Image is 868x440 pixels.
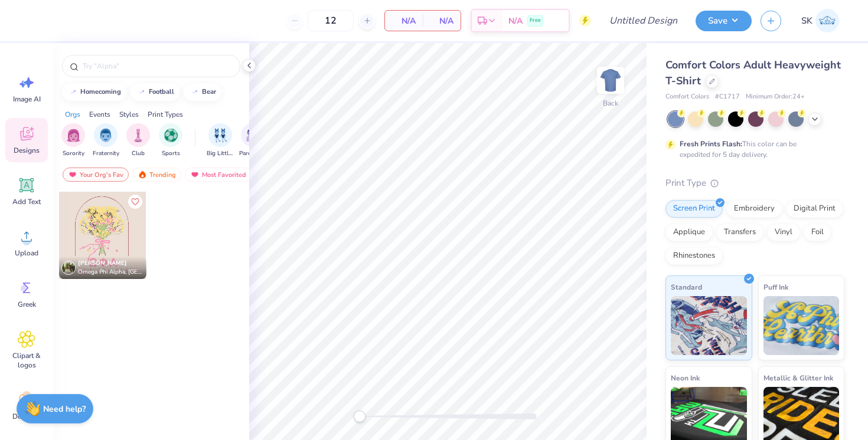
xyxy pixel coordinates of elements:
[726,200,782,218] div: Embroidery
[763,372,833,384] span: Metallic & Glitter Ink
[796,9,844,32] a: SK
[68,170,77,179] img: most_fav.gif
[392,15,416,27] span: N/A
[185,168,252,182] div: Most Favorited
[815,9,839,32] img: Shayla Knapp
[15,248,38,258] span: Upload
[804,224,831,241] div: Foil
[132,129,145,142] img: Club Image
[159,123,182,158] button: filter button
[81,60,233,72] input: Try "Alpha"
[126,123,150,158] div: filter for Club
[78,268,142,277] span: Omega Phi Alpha, [GEOGRAPHIC_DATA][US_STATE] at [GEOGRAPHIC_DATA]
[786,200,843,218] div: Digital Print
[18,300,36,309] span: Greek
[354,411,366,422] div: Accessibility label
[430,15,453,27] span: N/A
[159,123,182,158] div: filter for Sports
[7,351,46,370] span: Clipart & logos
[763,296,840,355] img: Puff Ink
[767,224,800,241] div: Vinyl
[89,109,110,120] div: Events
[78,259,127,267] span: [PERSON_NAME]
[61,123,85,158] button: filter button
[207,123,234,158] div: filter for Big Little Reveal
[164,129,178,142] img: Sports Image
[128,195,142,209] button: Like
[665,224,713,241] div: Applique
[12,412,41,421] span: Decorate
[716,224,763,241] div: Transfers
[599,68,622,92] img: Back
[132,168,181,182] div: Trending
[763,281,788,293] span: Puff Ink
[202,88,216,95] div: bear
[680,139,742,149] strong: Fresh Prints Flash:
[671,296,747,355] img: Standard
[148,109,183,120] div: Print Types
[93,149,119,158] span: Fraternity
[239,149,266,158] span: Parent's Weekend
[93,123,119,158] button: filter button
[80,88,121,95] div: homecoming
[746,92,805,102] span: Minimum Order: 24 +
[138,170,147,179] img: trending.gif
[190,88,200,96] img: trend_line.gif
[207,123,234,158] button: filter button
[600,9,687,32] input: Untitled Design
[63,149,84,158] span: Sorority
[239,123,266,158] div: filter for Parent's Weekend
[207,149,234,158] span: Big Little Reveal
[603,98,618,109] div: Back
[665,58,841,88] span: Comfort Colors Adult Heavyweight T-Shirt
[214,129,227,142] img: Big Little Reveal Image
[508,15,523,27] span: N/A
[62,83,126,101] button: homecoming
[308,10,354,31] input: – –
[149,88,174,95] div: football
[13,94,41,104] span: Image AI
[665,176,844,190] div: Print Type
[246,129,260,142] img: Parent's Weekend Image
[119,109,139,120] div: Styles
[239,123,266,158] button: filter button
[530,17,541,25] span: Free
[190,170,200,179] img: most_fav.gif
[665,92,709,102] span: Comfort Colors
[137,88,146,96] img: trend_line.gif
[696,11,752,31] button: Save
[99,129,112,142] img: Fraternity Image
[665,200,723,218] div: Screen Print
[671,372,700,384] span: Neon Ink
[14,146,40,155] span: Designs
[12,197,41,206] span: Add Text
[93,123,119,158] div: filter for Fraternity
[671,281,702,293] span: Standard
[715,92,740,102] span: # C1717
[65,109,80,120] div: Orgs
[680,139,825,160] div: This color can be expedited for 5 day delivery.
[61,123,85,158] div: filter for Sorority
[63,168,129,182] div: Your Org's Fav
[184,83,221,101] button: bear
[43,403,86,415] strong: Need help?
[67,129,80,142] img: Sorority Image
[132,149,145,158] span: Club
[130,83,180,101] button: football
[801,14,812,28] span: SK
[126,123,150,158] button: filter button
[162,149,180,158] span: Sports
[68,88,78,96] img: trend_line.gif
[665,247,723,265] div: Rhinestones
